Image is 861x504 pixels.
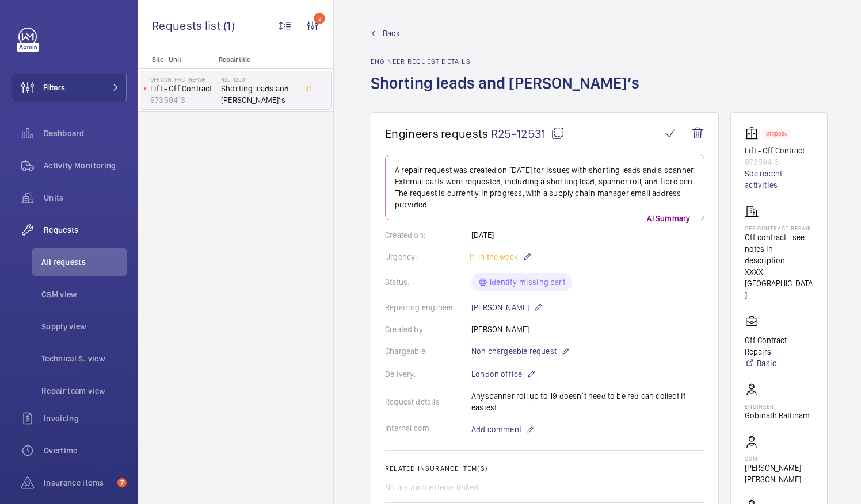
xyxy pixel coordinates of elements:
[138,56,214,64] p: Site - Unit
[371,57,646,66] h2: Engineer request details
[745,455,813,462] p: CSM
[476,252,518,261] span: In the week
[745,403,810,410] p: Engineer
[745,410,810,421] p: Gobinath Rattinam
[41,321,127,332] span: Supply view
[152,18,223,33] span: Requests list
[221,76,297,83] h2: R25-12531
[221,83,297,106] span: Shorting leads and [PERSON_NAME]’s
[766,132,788,136] p: Stopped
[150,83,216,94] p: Lift - Off Contract
[385,126,489,141] span: Engineers requests
[471,301,543,314] p: [PERSON_NAME]
[44,192,127,203] span: Units
[371,72,646,112] h1: Shorting leads and [PERSON_NAME]’s
[471,424,521,435] span: Add comment
[745,334,813,357] p: Off Contract Repairs
[383,28,400,39] span: Back
[471,345,557,357] span: Non chargeable request
[745,225,813,232] p: Off Contract Repair
[44,128,127,139] span: Dashboard
[43,82,65,93] span: Filters
[150,76,216,83] p: Off Contract Repair
[745,145,813,156] p: Lift - Off Contract
[44,413,127,424] span: Invoicing
[150,94,216,106] p: 97359413
[44,477,113,488] span: Insurance items
[491,126,565,141] span: R25-12531
[44,160,127,171] span: Activity Monitoring
[12,74,127,101] button: Filters
[219,56,295,64] p: Repair title
[41,288,127,300] span: CSM view
[745,357,813,369] a: Basic
[41,256,127,268] span: All requests
[44,445,127,456] span: Overtime
[471,367,536,381] p: London office
[745,266,813,301] p: XXXX [GEOGRAPHIC_DATA]
[745,232,813,266] p: Off contract - see notes in description
[745,126,763,140] img: elevator.svg
[745,168,813,191] a: See recent activities
[117,478,127,487] span: 7
[385,464,704,472] h2: Related insurance item(s)
[745,462,813,485] p: [PERSON_NAME] [PERSON_NAME]
[41,385,127,397] span: Repair team view
[395,164,695,210] p: A repair request was created on [DATE] for issues with shorting leads and a spanner. External par...
[41,353,127,364] span: Technical S. view
[745,156,813,168] p: 97359413
[44,224,127,236] span: Requests
[642,213,695,224] p: AI Summary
